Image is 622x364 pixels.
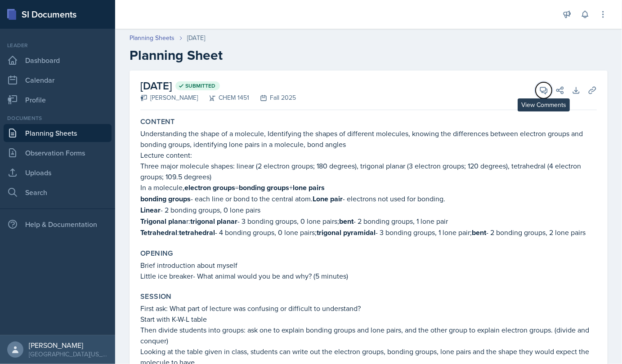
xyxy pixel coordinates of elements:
[140,160,597,182] p: Three major molecule shapes: linear (2 electron groups; 180 degrees), trigonal planar (3 electron...
[29,341,108,350] div: [PERSON_NAME]
[140,193,597,204] p: - each line or bond to the central atom. - electrons not used for bonding.
[4,215,112,233] div: Help & Documentation
[140,205,161,215] strong: Linear
[4,164,112,182] a: Uploads
[293,182,325,193] strong: lone pairs
[140,216,597,227] p: r: - 3 bonding groups, 0 lone pairs; - 2 bonding groups, 1 lone pair
[4,124,112,142] a: Planning Sheets
[140,128,597,150] p: Understanding the shape of a molecule, Identifying the shapes of different molecules, knowing the...
[140,314,597,324] p: Start with K-W-L table
[187,33,205,43] div: [DATE]
[140,292,172,301] label: Session
[4,144,112,162] a: Observation Forms
[4,41,112,49] div: Leader
[179,227,215,238] strong: tetrahedral
[198,93,249,102] div: CHEM 1451
[239,182,289,193] strong: bonding groups
[317,227,376,238] strong: trigonal pyramidal
[140,324,597,346] p: Then divide students into groups: ask one to explain bonding groups and lone pairs, and the other...
[4,51,112,69] a: Dashboard
[140,150,597,160] p: Lecture content:
[140,249,173,258] label: Opening
[313,194,343,204] strong: Lone pair
[140,227,597,238] p: : - 4 bonding groups, 0 lone pairs; - 3 bonding groups, 1 lone pair; - 2 bonding groups, 2 lone p...
[140,78,296,94] h2: [DATE]
[4,114,112,122] div: Documents
[140,182,597,193] p: In a molecule, = +
[140,260,597,271] p: Brief introduction about myself
[140,194,191,204] strong: bonding groups
[140,117,175,126] label: Content
[4,71,112,89] a: Calendar
[29,350,108,359] div: [GEOGRAPHIC_DATA][US_STATE]
[536,82,552,98] button: View Comments
[130,47,608,63] h2: Planning Sheet
[140,271,597,281] p: Little ice breaker- What animal would you be and why? (5 minutes)
[472,227,486,238] strong: bent
[339,216,354,226] strong: bent
[140,227,177,238] strong: Tetrahedral
[184,182,235,193] strong: electron groups
[130,33,175,43] a: Planning Sheets
[249,93,296,102] div: Fall 2025
[185,82,215,89] span: Submitted
[140,93,198,102] div: [PERSON_NAME]
[140,216,186,226] strong: Trigonal plana
[4,91,112,109] a: Profile
[140,303,597,314] p: First ask: What part of lecture was confusing or difficult to understand?
[190,216,237,226] strong: trigonal planar
[4,183,112,201] a: Search
[140,204,597,216] p: - 2 bonding groups, 0 lone pairs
